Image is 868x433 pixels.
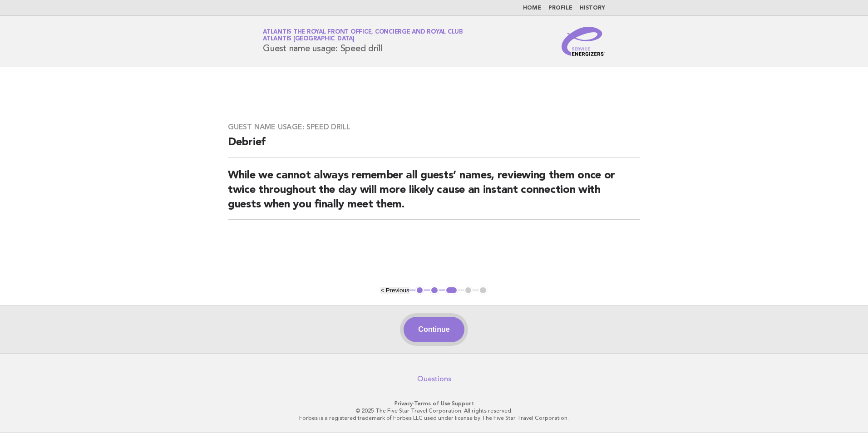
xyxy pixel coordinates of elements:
button: < Previous [380,287,409,294]
button: 1 [415,286,424,295]
p: · · [156,400,712,407]
a: Home [523,5,541,11]
a: History [580,5,605,11]
p: © 2025 The Five Star Travel Corporation. All rights reserved. [156,407,712,414]
img: Service Energizers [562,27,605,56]
a: Terms of Use [414,400,450,407]
button: 3 [445,286,458,295]
h3: Guest name usage: Speed drill [228,123,640,132]
p: Forbes is a registered trademark of Forbes LLC used under license by The Five Star Travel Corpora... [156,414,712,422]
button: 2 [430,286,439,295]
h2: While we cannot always remember all guests’ names, reviewing them once or twice throughout the da... [228,168,640,220]
a: Support [452,400,474,407]
a: Atlantis The Royal Front Office, Concierge and Royal ClubAtlantis [GEOGRAPHIC_DATA] [263,29,463,42]
a: Questions [417,374,451,384]
h2: Debrief [228,135,640,157]
span: Atlantis [GEOGRAPHIC_DATA] [263,36,355,42]
h1: Guest name usage: Speed drill [263,30,463,53]
a: Profile [548,5,572,11]
button: Continue [404,317,464,342]
a: Privacy [395,400,413,407]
